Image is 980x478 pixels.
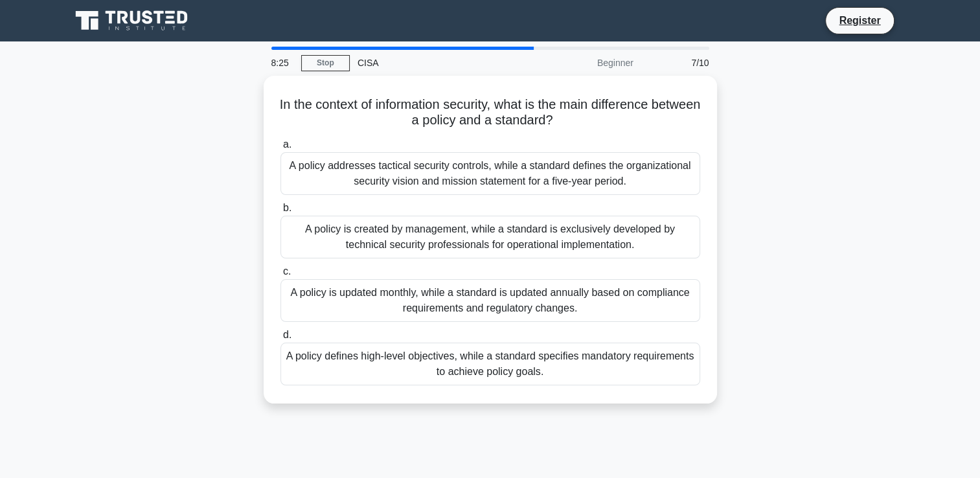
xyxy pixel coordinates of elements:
[264,50,301,76] div: 8:25
[280,343,700,385] div: A policy defines high-level objectives, while a standard specifies mandatory requirements to achi...
[280,152,700,195] div: A policy addresses tactical security controls, while a standard defines the organizational securi...
[279,97,701,129] h5: In the context of information security, what is the main difference between a policy and a standard?
[528,50,641,76] div: Beginner
[283,329,291,340] span: d.
[831,12,888,28] a: Register
[283,202,291,213] span: b.
[280,279,700,322] div: A policy is updated monthly, while a standard is updated annually based on compliance requirement...
[280,216,700,258] div: A policy is created by management, while a standard is exclusively developed by technical securit...
[350,50,528,76] div: CISA
[283,266,291,277] span: c.
[641,50,717,76] div: 7/10
[283,139,291,150] span: a.
[301,55,350,71] a: Stop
